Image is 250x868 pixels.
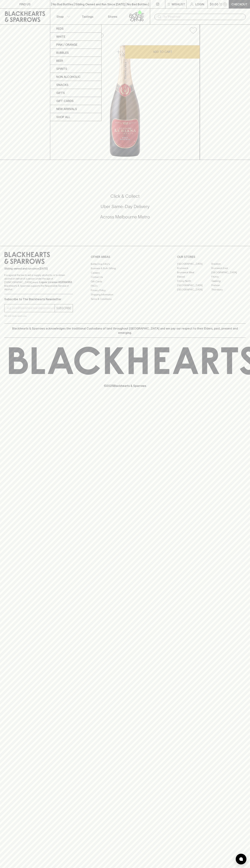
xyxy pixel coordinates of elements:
img: bubble-icon [239,857,243,861]
p: Bubbles [56,51,69,55]
p: New Arrivals [56,107,77,111]
p: Gifts [56,91,65,95]
p: Reds [56,26,64,31]
p: Beer [56,59,63,63]
a: Gifts [50,89,101,97]
a: Snacks [50,81,101,89]
a: Pink / Orange [50,41,101,49]
p: SHOP ALL [56,115,70,119]
a: New Arrivals [50,105,101,113]
a: Reds [50,25,101,33]
a: SHOP ALL [50,113,101,121]
p: Pink / Orange [56,43,77,47]
a: White [50,33,101,41]
a: Gift Cards [50,97,101,105]
p: Snacks [56,83,68,87]
a: Non Alcoholic [50,73,101,81]
p: Spirits [56,67,67,71]
p: White [56,34,65,39]
a: Bubbles [50,49,101,57]
p: Gift Cards [56,99,74,103]
a: Spirits [50,65,101,73]
p: Non Alcoholic [56,75,81,79]
a: Beer [50,57,101,65]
